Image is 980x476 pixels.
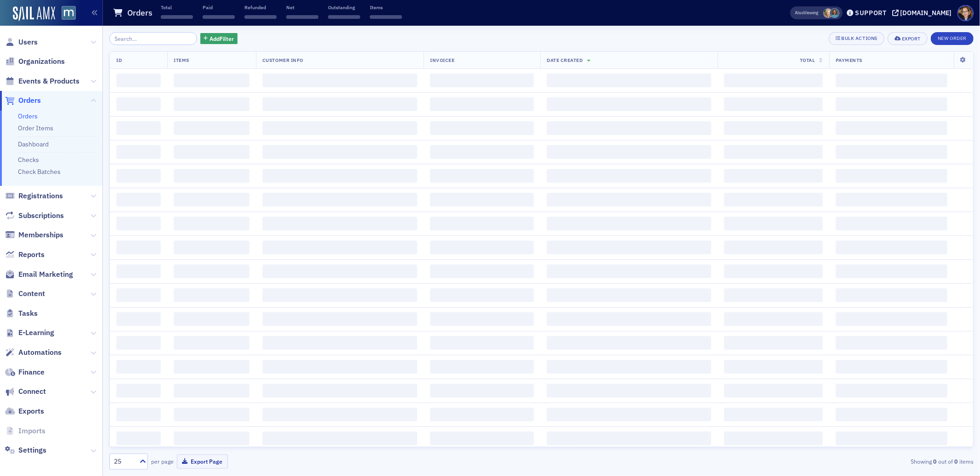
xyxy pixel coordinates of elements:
[547,431,711,445] span: ‌
[18,95,41,106] span: Orders
[547,145,711,159] span: ‌
[116,264,161,278] span: ‌
[724,121,823,135] span: ‌
[262,264,417,278] span: ‌
[116,193,161,207] span: ‌
[177,454,228,469] button: Export Page
[430,241,534,254] span: ‌
[55,6,76,22] a: View Homepage
[5,269,73,280] a: Email Marketing
[5,289,45,299] a: Content
[836,193,947,207] span: ‌
[830,8,839,18] span: Margaret DeRoose
[836,384,947,398] span: ‌
[5,230,63,240] a: Memberships
[836,264,947,278] span: ‌
[262,121,417,135] span: ‌
[547,288,711,302] span: ‌
[836,169,947,183] span: ‌
[836,288,947,302] span: ‌
[18,112,38,120] a: Orders
[547,97,711,111] span: ‌
[430,336,534,350] span: ‌
[724,336,823,350] span: ‌
[430,169,534,183] span: ‌
[174,408,249,421] span: ‌
[724,169,823,183] span: ‌
[262,288,417,302] span: ‌
[836,360,947,374] span: ‌
[430,217,534,230] span: ‌
[5,76,79,86] a: Events & Products
[724,193,823,207] span: ‌
[262,336,417,350] span: ‌
[795,10,819,16] span: Viewing
[547,336,711,350] span: ‌
[836,97,947,111] span: ‌
[151,457,174,465] label: per page
[18,328,54,338] span: E-Learning
[547,408,711,421] span: ‌
[547,57,583,63] span: Date Created
[5,191,63,201] a: Registrations
[18,347,62,358] span: Automations
[5,426,45,436] a: Imports
[836,312,947,326] span: ‌
[795,10,804,16] div: Also
[5,367,45,377] a: Finance
[931,32,974,45] button: New Order
[116,408,161,421] span: ‌
[829,32,884,45] button: Bulk Actions
[116,57,122,63] span: ID
[127,7,153,18] h1: Orders
[210,34,234,43] span: Add Filter
[430,121,534,135] span: ‌
[836,121,947,135] span: ‌
[18,445,46,455] span: Settings
[244,15,277,19] span: ‌
[800,57,815,63] span: Total
[370,15,402,19] span: ‌
[114,457,134,466] div: 25
[724,384,823,398] span: ‌
[836,145,947,159] span: ‌
[18,426,45,436] span: Imports
[286,4,318,11] p: Net
[547,360,711,374] span: ‌
[174,145,249,159] span: ‌
[18,168,61,176] a: Check Batches
[724,288,823,302] span: ‌
[931,34,974,42] a: New Order
[200,33,238,45] button: AddFilter
[430,57,454,63] span: Invoicee
[174,97,249,111] span: ‌
[430,408,534,421] span: ‌
[174,57,189,63] span: Items
[430,431,534,445] span: ‌
[901,9,952,17] div: [DOMAIN_NAME]
[174,241,249,254] span: ‌
[547,264,711,278] span: ‌
[18,156,39,164] a: Checks
[161,4,193,11] p: Total
[836,408,947,421] span: ‌
[116,288,161,302] span: ‌
[430,312,534,326] span: ‌
[5,347,62,358] a: Automations
[855,9,887,17] div: Support
[902,36,921,41] div: Export
[174,73,249,87] span: ‌
[430,73,534,87] span: ‌
[116,121,161,135] span: ‌
[174,312,249,326] span: ‌
[18,56,65,67] span: Organizations
[724,312,823,326] span: ‌
[18,386,46,397] span: Connect
[18,269,73,280] span: Email Marketing
[823,8,833,18] span: Rebekah Olson
[430,97,534,111] span: ‌
[18,250,45,260] span: Reports
[724,264,823,278] span: ‌
[836,217,947,230] span: ‌
[161,15,193,19] span: ‌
